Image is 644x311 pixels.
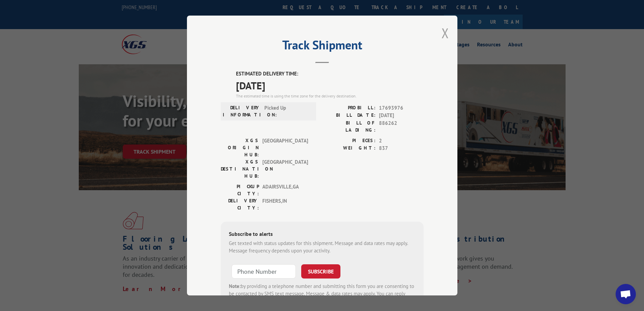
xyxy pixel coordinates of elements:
span: [GEOGRAPHIC_DATA] [262,158,308,180]
span: Picked Up [264,104,310,118]
div: Subscribe to alerts [229,230,415,240]
label: PIECES: [322,137,376,145]
button: SUBSCRIBE [301,264,340,279]
label: ESTIMATED DELIVERY TIME: [236,70,424,78]
label: XGS ORIGIN HUB: [221,137,259,158]
label: PROBILL: [322,104,376,112]
label: BILL OF LADING: [322,119,376,134]
div: Open chat [616,284,636,304]
span: [DATE] [379,112,424,119]
span: 886262 [379,119,424,134]
div: The estimated time is using the time zone for the delivery destination. [236,93,424,99]
span: FISHERS , IN [262,197,308,212]
label: DELIVERY INFORMATION: [223,104,261,118]
button: Close modal [442,24,449,42]
span: 17693976 [379,104,424,112]
label: PICKUP CITY: [221,183,259,197]
span: [GEOGRAPHIC_DATA] [262,137,308,158]
div: Get texted with status updates for this shipment. Message and data rates may apply. Message frequ... [229,240,415,255]
label: WEIGHT: [322,145,376,152]
label: BILL DATE: [322,112,376,119]
span: [DATE] [236,78,424,93]
strong: Note: [229,283,241,289]
div: by providing a telephone number and submitting this form you are consenting to be contacted by SM... [229,283,415,306]
span: 2 [379,137,424,145]
input: Phone Number [232,264,296,279]
label: XGS DESTINATION HUB: [221,158,259,180]
h2: Track Shipment [221,40,424,53]
label: DELIVERY CITY: [221,197,259,212]
span: 837 [379,145,424,152]
span: ADAIRSVILLE , GA [262,183,308,197]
